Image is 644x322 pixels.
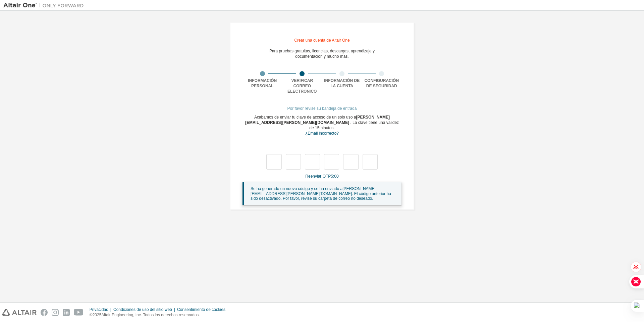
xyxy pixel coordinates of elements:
[324,78,360,88] font: Información de la cuenta
[305,132,339,135] a: Regresar al formulario de registro
[52,309,59,316] img: instagram.svg
[295,54,348,59] font: documentación y mucho más.
[3,2,87,9] img: Altair Uno
[251,186,342,191] font: Se ha generado un nuevo código y se ha enviado a
[90,307,108,312] font: Privacidad
[287,78,317,94] font: Verificar correo electrónico
[251,191,391,201] font: . El código anterior ha sido desactivado. Por favor, revise su carpeta de correo no deseado.
[245,115,390,125] font: [PERSON_NAME][EMAIL_ADDRESS][PERSON_NAME][DOMAIN_NAME]
[315,126,319,130] font: 15
[63,309,70,316] img: linkedin.svg
[364,78,399,88] font: Configuración de seguridad
[319,126,334,130] font: minutos.
[254,115,356,120] font: Acabamos de enviar tu clave de acceso de un solo uso a
[2,309,37,316] img: altair_logo.svg
[101,313,200,317] font: Altair Engineering, Inc. Todos los derechos reservados.
[305,131,339,136] font: ¿Email incorrecto?
[248,78,277,88] font: Información personal
[309,120,399,130] font: . La clave tiene una validez de
[41,309,48,316] img: facebook.svg
[177,307,225,312] font: Consentimiento de cookies
[251,186,376,196] font: [PERSON_NAME][EMAIL_ADDRESS][PERSON_NAME][DOMAIN_NAME]
[294,38,350,43] font: Crear una cuenta de Altair One
[269,49,375,53] font: Para pruebas gratuitas, licencias, descargas, aprendizaje y
[113,307,172,312] font: Condiciones de uso del sitio web
[90,313,93,317] font: ©
[93,313,102,317] font: 2025
[305,174,331,179] font: Reenviar OTP
[331,174,338,179] font: 5:00
[287,106,357,111] font: Por favor revise su bandeja de entrada
[74,309,84,316] img: youtube.svg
